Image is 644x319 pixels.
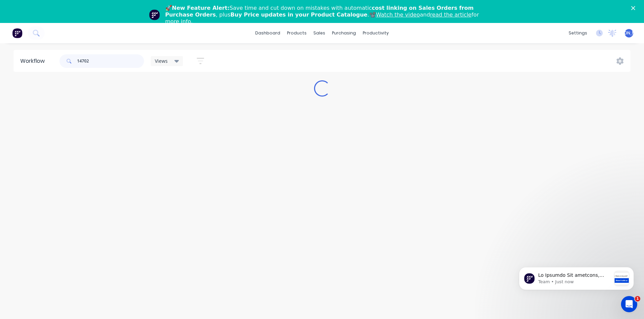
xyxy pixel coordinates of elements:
[77,54,144,68] input: Search for orders...
[231,11,367,18] b: Buy Price updates in your Product Catalogue
[172,5,230,11] b: New Feature Alert:
[565,28,591,38] div: settings
[430,11,472,18] a: read the article
[149,9,160,20] img: Profile image for Team
[284,28,310,38] div: products
[155,57,168,64] span: Views
[20,57,48,65] div: Workflow
[165,5,484,25] div: 🚀 Save time and cut down on mistakes with automatic , plus .📽️ and for more info.
[252,28,284,38] a: dashboard
[635,296,640,301] span: 1
[165,5,474,18] b: cost linking on Sales Orders from Purchase Orders
[631,6,638,10] div: Close
[509,254,644,301] iframe: Intercom notifications message
[29,25,102,31] p: Message from Team, sent Just now
[310,28,329,38] div: sales
[12,28,22,38] img: Factory
[329,28,359,38] div: purchasing
[359,28,392,38] div: productivity
[621,296,637,312] iframe: Intercom live chat
[376,11,420,18] a: Watch the video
